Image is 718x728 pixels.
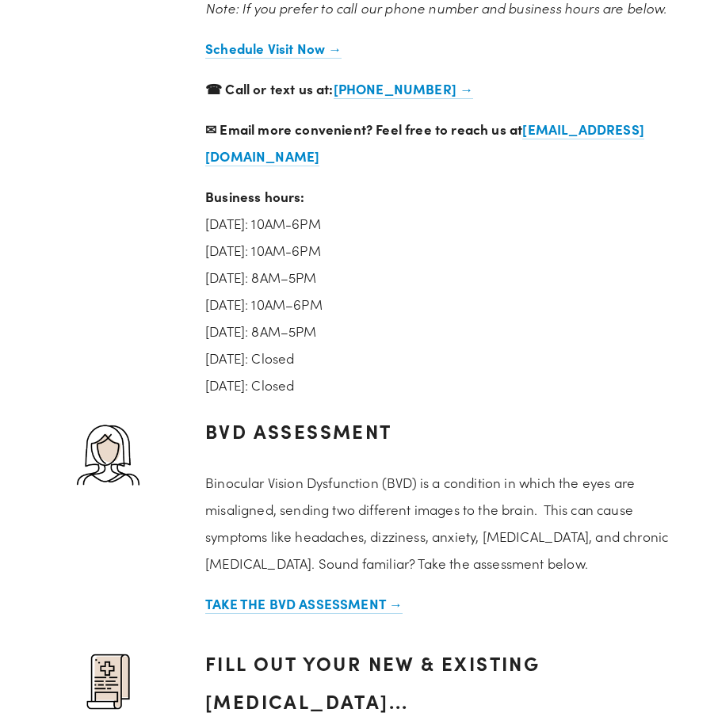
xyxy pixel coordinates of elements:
strong: [PHONE_NUMBER] → [334,79,474,97]
a: [EMAIL_ADDRESS][DOMAIN_NAME] [205,120,644,166]
strong: TAKE THE BVD ASSESSMENT → [205,594,403,612]
a: TAKE THE BVD ASSESSMENT → [205,595,403,614]
strong: Business hours: [205,187,305,205]
strong: ✉ Email more convenient? Feel free to reach us at [205,120,522,138]
a: Schedule Visit Now → [205,40,342,59]
a: [PHONE_NUMBER] → [334,80,474,99]
p: Binocular Vision Dysfunction (BVD) is a condition in which the eyes are misaligned, sending two d... [205,469,680,577]
strong: BVD Assessment [205,417,392,444]
strong: ☎ Call or text us at: [205,79,334,97]
p: [DATE]: 10AM-6PM [DATE]: 10AM-6PM [DATE]: 8AM–5PM [DATE]: 10AM–6PM [DATE]: 8AM–5PM [DATE]: Closed... [205,183,680,398]
strong: Fill out your new & existing [MEDICAL_DATA]... [205,650,547,714]
strong: Schedule Visit Now → [205,39,342,57]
